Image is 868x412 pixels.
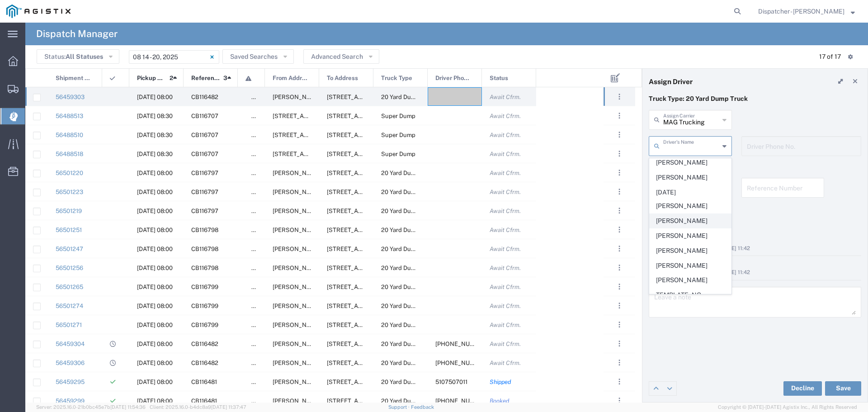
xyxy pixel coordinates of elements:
[819,52,841,62] div: 17 of 17
[137,322,173,328] span: 08/20/2025, 08:00
[435,398,489,404] span: 510-760-3627
[66,53,103,60] span: All Statuses
[618,319,620,330] span: . . .
[490,284,521,290] span: Await Cfrm.
[327,170,417,176] span: 2111 Hillcrest Ave, Antioch, California, 94509, United States
[381,94,437,100] span: 20 Yard Dump Truck
[613,356,626,369] button: ...
[273,132,363,138] span: 31220 Lily St, Union City, California, United States
[56,398,85,404] a: 56459299
[649,220,861,228] h4: Notes
[649,94,861,104] p: Truck Type: 20 Yard Dump Truck
[618,376,620,387] span: . . .
[490,94,521,100] span: Await Cfrm.
[56,208,82,214] a: 56501219
[618,338,620,349] span: . . .
[191,398,217,404] span: CB116481
[273,265,545,271] span: Jean Dr & Rose Way, Union City, California, United States
[36,23,118,45] h4: Dispatch Manager
[381,132,415,138] span: Super Dump
[613,166,626,179] button: ...
[273,303,545,309] span: Jean Dr & Rose Way, Union City, California, United States
[273,341,545,347] span: Jean Dr & Rose Way, Union City, California, United States
[273,208,545,214] span: Jean Dr & Rose Way, Union City, California, United States
[273,227,545,233] span: Jean Dr & Rose Way, Union City, California, United States
[191,265,218,271] span: CB116798
[137,284,173,290] span: 08/20/2025, 08:00
[650,273,731,287] span: [PERSON_NAME]
[758,6,855,17] button: Dispatcher - [PERSON_NAME]
[381,265,437,271] span: 20 Yard Dump Truck
[273,94,545,100] span: Jean Dr & Rose Way, Union City, California, United States
[273,322,545,328] span: Jean Dr & Rose Way, Union City, California, United States
[56,284,83,290] a: 56501265
[273,113,363,119] span: 31220 Lily St, Union City, California, United States
[137,303,173,309] span: 08/20/2025, 08:00
[327,151,466,157] span: 1601 Dixon Landing Rd, Milpitas, California, 95035, United States
[649,269,861,277] div: by Agistix [PERSON_NAME] [DATE] 11:42
[191,284,218,290] span: CB116799
[251,284,265,290] span: false
[137,113,173,119] span: 08/15/2025, 08:30
[618,262,620,273] span: . . .
[211,404,246,410] span: [DATE] 11:37:47
[137,398,173,404] span: 08/14/2025, 08:00
[150,404,246,410] span: Client: 2025.16.0-b4dc8a9
[56,151,83,157] a: 56488518
[327,208,417,214] span: 2111 Hillcrest Ave, Antioch, California, 94509, United States
[490,151,521,157] span: Await Cfrm.
[381,69,412,88] span: Truck Type
[191,379,217,385] span: CB116481
[490,303,521,309] span: Await Cfrm.
[273,170,545,176] span: Jean Dr & Rose Way, Union City, California, United States
[251,360,265,366] span: false
[490,246,521,252] span: Await Cfrm.
[137,360,173,366] span: 08/15/2025, 08:00
[650,288,731,316] span: TEMPLATE - NO ASSIGN
[490,170,521,176] span: Await Cfrm.
[490,265,521,271] span: Await Cfrm.
[251,113,265,119] span: false
[251,170,265,176] span: false
[650,214,731,228] span: [PERSON_NAME]
[618,281,620,292] span: . . .
[137,189,173,195] span: 08/18/2025, 08:00
[251,208,265,214] span: false
[613,242,626,255] button: ...
[381,398,437,404] span: 20 Yard Dump Truck
[613,261,626,274] button: ...
[327,94,417,100] span: 2111 Hillcrest Ave, Antioch, California, 94509, United States
[613,128,626,141] button: ...
[381,151,415,157] span: Super Dump
[490,398,509,404] span: Booked
[649,382,663,395] a: Edit previous row
[56,341,85,347] a: 56459304
[613,109,626,122] button: ...
[56,360,85,366] a: 56459306
[137,170,173,176] span: 08/18/2025, 08:00
[618,148,620,159] span: . . .
[36,404,146,410] span: Server: 2025.16.0-21b0bc45e7b
[613,147,626,160] button: ...
[56,189,83,195] a: 56501223
[613,223,626,236] button: ...
[56,265,83,271] a: 56501256
[327,246,417,252] span: 2111 Hillcrest Ave, Antioch, California, 94509, United States
[273,246,545,252] span: Jean Dr & Rose Way, Union City, California, United States
[381,303,437,309] span: 20 Yard Dump Truck
[490,189,521,195] span: Await Cfrm.
[56,379,85,385] a: 56459295
[613,375,626,388] button: ...
[327,284,417,290] span: 2111 Hillcrest Ave, Antioch, California, 94509, United States
[649,245,861,253] div: by Agistix [PERSON_NAME] [DATE] 11:42
[137,379,173,385] span: 08/14/2025, 08:00
[327,113,466,119] span: 1601 Dixon Landing Rd, Milpitas, California, 95035, United States
[110,404,146,410] span: [DATE] 11:54:36
[613,90,626,103] button: ...
[223,69,227,88] span: 3
[273,398,545,404] span: Jean Dr & Rose Way, Union City, California, United States
[273,360,545,366] span: Jean Dr & Rose Way, Union City, California, United States
[618,300,620,311] span: . . .
[137,246,173,252] span: 08/19/2025, 08:00
[435,341,489,347] span: 510-766-8478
